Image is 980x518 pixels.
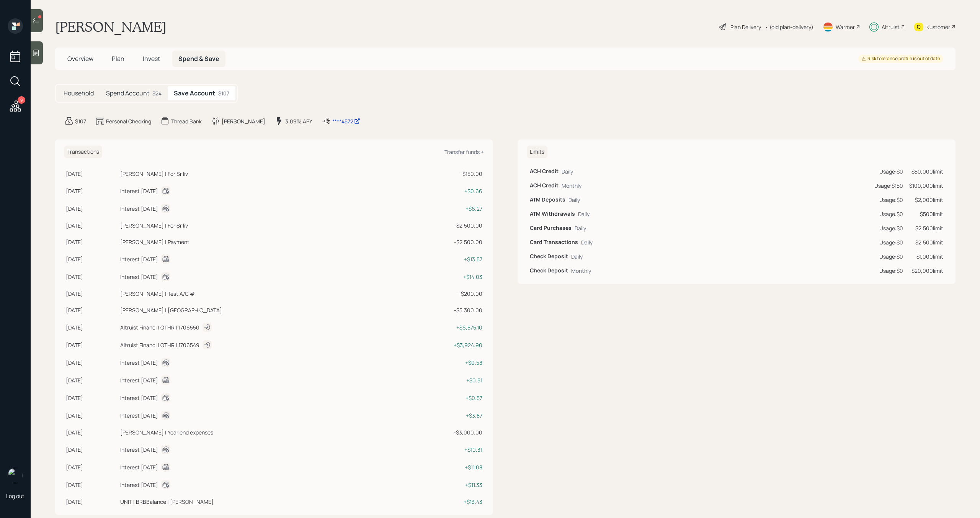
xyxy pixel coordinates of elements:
h5: Save Account [174,90,215,97]
div: Interest [DATE] [120,273,158,281]
h6: Card Purchases [530,225,572,231]
div: + $14.03 [400,273,482,281]
div: + $11.33 [400,481,482,489]
div: [DATE] [66,273,117,281]
h1: [PERSON_NAME] [55,18,167,35]
div: Daily [578,210,590,218]
div: Usage: $0 [874,252,903,261]
div: Altruist Financi | OTHR | 1706549 [120,341,199,349]
div: $50,000 limit [909,167,943,175]
div: Risk tolerance profile is out of date [861,56,940,62]
div: Thread Bank [171,117,202,125]
div: Usage: $0 [874,267,903,275]
div: Daily [568,196,580,204]
div: [PERSON_NAME] | [GEOGRAPHIC_DATA] [120,306,222,314]
h6: Card Transactions [530,239,578,246]
div: Kustomer [926,23,950,31]
div: + $3,924.90 [400,341,482,349]
div: Usage: $0 [874,196,903,204]
div: + $0.66 [400,187,482,195]
div: - $200.00 [400,290,482,298]
div: - $2,500.00 [400,238,482,246]
span: Overview [67,54,93,63]
div: [DATE] [66,341,117,349]
div: Plan Delivery [730,23,761,31]
div: $2,000 limit [909,196,943,204]
div: $2,500 limit [909,224,943,232]
div: $107 [75,117,86,125]
div: [DATE] [66,411,117,420]
div: + $6.27 [400,205,482,213]
span: Invest [143,54,160,63]
div: Interest [DATE] [120,446,158,454]
div: Usage: $0 [874,224,903,232]
div: [DATE] [66,394,117,402]
div: Daily [575,224,586,232]
div: + $11.08 [400,463,482,471]
div: [DATE] [66,376,117,384]
div: [PERSON_NAME] | For Sr liv [120,221,188,229]
div: + $0.51 [400,376,482,384]
div: Usage: $0 [874,167,903,175]
div: Interest [DATE] [120,376,158,384]
div: [DATE] [66,323,117,331]
div: $24 [152,89,162,97]
div: Altruist Financi | OTHR | 1706550 [120,323,199,331]
div: Monthly [562,182,581,190]
div: 3.09% APY [285,117,312,125]
div: Log out [6,492,24,500]
div: • (old plan-delivery) [765,23,813,31]
h6: Check Deposit [530,267,568,274]
div: Interest [DATE] [120,411,158,420]
div: Interest [DATE] [120,187,158,195]
div: [PERSON_NAME] | Payment [120,238,189,246]
div: - $5,300.00 [400,306,482,314]
div: + $13.43 [400,498,482,506]
h6: ATM Deposits [530,197,565,203]
div: Interest [DATE] [120,394,158,402]
div: $500 limit [909,210,943,218]
div: [PERSON_NAME] | Year end expenses [120,428,213,436]
div: UNIT | BRBBalance | [PERSON_NAME] [120,498,214,506]
div: + $6,575.10 [400,323,482,331]
div: [DATE] [66,481,117,489]
div: + $0.58 [400,359,482,367]
div: [DATE] [66,187,117,195]
div: [DATE] [66,205,117,213]
div: [PERSON_NAME] [222,117,265,125]
div: Altruist [882,23,900,31]
div: [DATE] [66,306,117,314]
div: Interest [DATE] [120,255,158,263]
div: Daily [571,252,583,261]
div: 9 [18,96,25,104]
div: [DATE] [66,221,117,229]
div: $20,000 limit [909,267,943,275]
div: $107 [218,89,229,97]
div: Daily [562,167,573,175]
div: Interest [DATE] [120,205,158,213]
div: [DATE] [66,238,117,246]
div: - $2,500.00 [400,221,482,229]
div: [DATE] [66,428,117,436]
div: [DATE] [66,498,117,506]
h5: Spend Account [106,90,149,97]
div: [DATE] [66,255,117,263]
div: Interest [DATE] [120,481,158,489]
div: + $3.87 [400,411,482,420]
h5: Household [64,90,94,97]
h6: Limits [527,146,547,158]
div: Daily [581,238,593,246]
div: [PERSON_NAME] | For Sr liv [120,170,188,178]
div: - $150.00 [400,170,482,178]
div: Transfer funds + [444,148,484,156]
h6: ACH Credit [530,168,559,175]
h6: ATM Withdrawals [530,211,575,217]
div: [DATE] [66,290,117,298]
img: michael-russo-headshot.png [8,468,23,483]
div: Monthly [571,267,591,275]
div: + $0.57 [400,394,482,402]
div: Usage: $0 [874,238,903,246]
div: - $3,000.00 [400,428,482,436]
div: [DATE] [66,170,117,178]
div: + $13.57 [400,255,482,263]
